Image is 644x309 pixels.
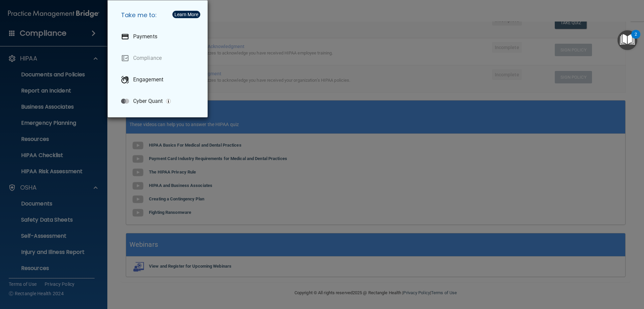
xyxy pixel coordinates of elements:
h5: Take me to: [116,6,202,25]
p: Cyber Quant [133,98,163,105]
button: Open Resource Center, 2 new notifications [618,30,637,50]
div: Learn More [174,12,198,17]
a: Compliance [116,49,202,68]
button: Learn More [172,11,200,18]
p: Payments [133,33,157,40]
a: Cyber Quant [116,92,202,111]
a: Engagement [116,70,202,89]
p: Engagement [133,76,163,83]
div: 2 [635,34,637,43]
a: Payments [116,27,202,46]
